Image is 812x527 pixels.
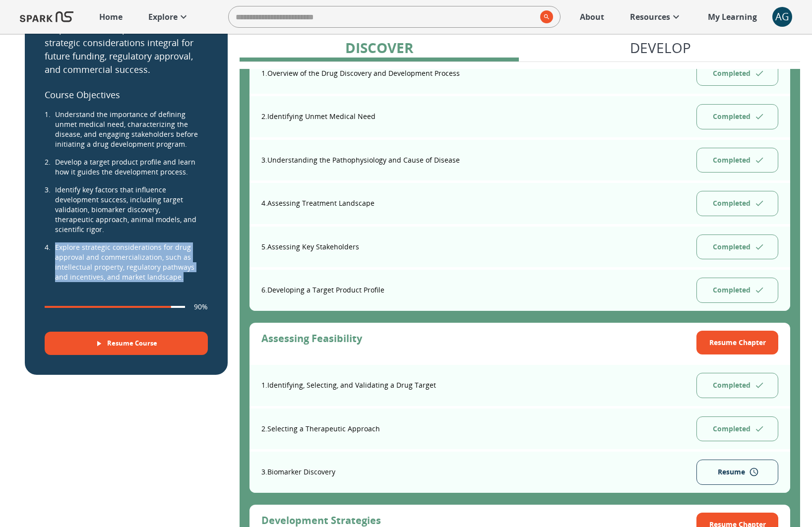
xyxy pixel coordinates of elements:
[536,6,553,27] button: search
[261,242,359,252] p: 5 . Assessing Key Stakeholders
[696,148,778,173] button: Completed
[696,234,778,260] button: Completed
[148,11,178,23] p: Explore
[20,5,73,29] img: Logo of SPARK at Stanford
[55,110,200,149] span: Understand the importance of defining unmet medical need, characterizing the disease, and engagin...
[696,191,778,216] button: Completed
[261,112,375,121] p: 2 . Identifying Unmet Medical Need
[261,155,460,165] p: 3 . Understanding the Pathophysiology and Cause of Disease
[261,380,436,390] p: 1 . Identifying, Selecting, and Validating a Drug Target
[261,68,460,78] p: 1 . Overview of the Drug Discovery and Development Process
[94,6,127,28] a: Home
[696,104,778,129] button: Completed
[630,11,670,23] p: Resources
[703,6,762,28] a: My Learning
[696,331,778,355] button: Resume Chapter
[696,61,778,86] button: Completed
[143,6,194,28] a: Explore
[696,416,778,442] button: Completed
[261,467,335,477] p: 3 . Biomarker Discovery
[696,373,778,398] button: Completed
[194,302,208,312] p: 90%
[45,306,185,308] span: completion progress of user
[261,424,380,434] p: 2 . Selecting a Therapeutic Approach
[261,285,384,295] p: 6 . Developing a Target Product Profile
[55,157,200,177] span: Develop a target product profile and learn how it guides the development process.
[696,278,778,303] button: Completed
[630,37,691,58] p: Develop
[55,242,200,282] span: Explore strategic considerations for drug approval and commercialization, such as intellectual pr...
[772,7,792,27] div: AG
[580,11,604,23] p: About
[261,198,375,208] p: 4 . Assessing Treatment Landscape
[99,11,123,23] p: Home
[772,7,792,27] button: account of current user
[708,11,757,23] p: My Learning
[45,332,208,355] button: Resume Course
[575,6,609,28] a: About
[696,460,778,485] button: Resume
[261,331,362,355] h6: Assessing Feasibility
[625,6,687,28] a: Resources
[55,185,200,234] span: Identify key factors that influence development success, including target validation, biomarker d...
[45,88,208,102] p: Course Objectives
[345,37,413,58] p: Discover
